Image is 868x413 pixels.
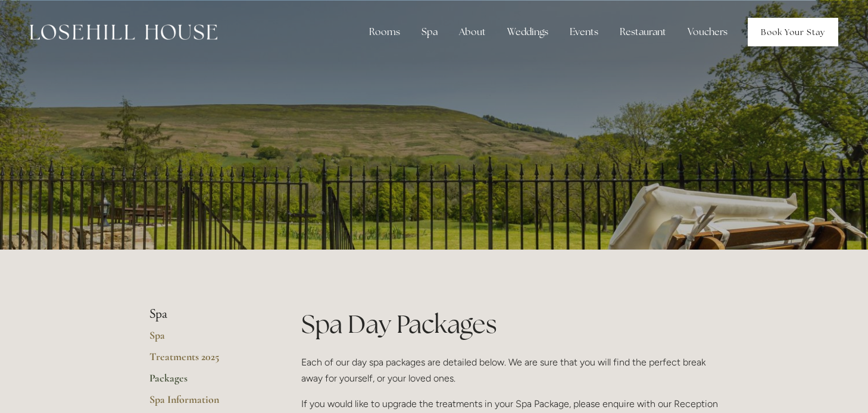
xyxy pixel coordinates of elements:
[301,354,719,386] p: Each of our day spa packages are detailed below. We are sure that you will find the perfect break...
[449,20,495,44] div: About
[360,20,410,44] div: Rooms
[301,307,719,342] h1: Spa Day Packages
[678,20,737,44] a: Vouchers
[560,20,608,44] div: Events
[149,307,263,322] li: Spa
[610,20,676,44] div: Restaurant
[149,329,263,350] a: Spa
[498,20,558,44] div: Weddings
[748,18,838,46] a: Book Your Stay
[149,371,263,393] a: Packages
[412,20,447,44] div: Spa
[30,24,217,40] img: Losehill House
[149,350,263,371] a: Treatments 2025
